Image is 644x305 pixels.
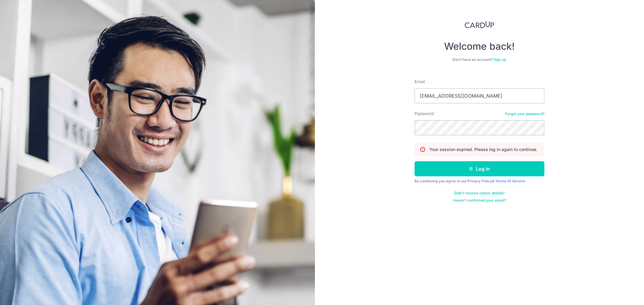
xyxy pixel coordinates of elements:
p: Your session expired. Please log in again to continue. [429,146,537,152]
label: Email [415,79,425,85]
a: Didn't receive unlock details? [454,191,505,196]
a: Terms Of Service [495,179,525,183]
div: Don’t have an account? [415,57,544,62]
label: Password [415,111,434,117]
a: Forgot your password? [505,112,544,116]
a: Haven't confirmed your email? [453,198,506,203]
div: By continuing you agree to our & [415,179,544,184]
h4: Welcome back! [415,40,544,52]
button: Log in [415,161,544,176]
a: Privacy Policy [467,179,492,183]
img: CardUp Logo [465,21,494,28]
input: Enter your Email [415,88,544,103]
a: Sign up [493,57,506,62]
